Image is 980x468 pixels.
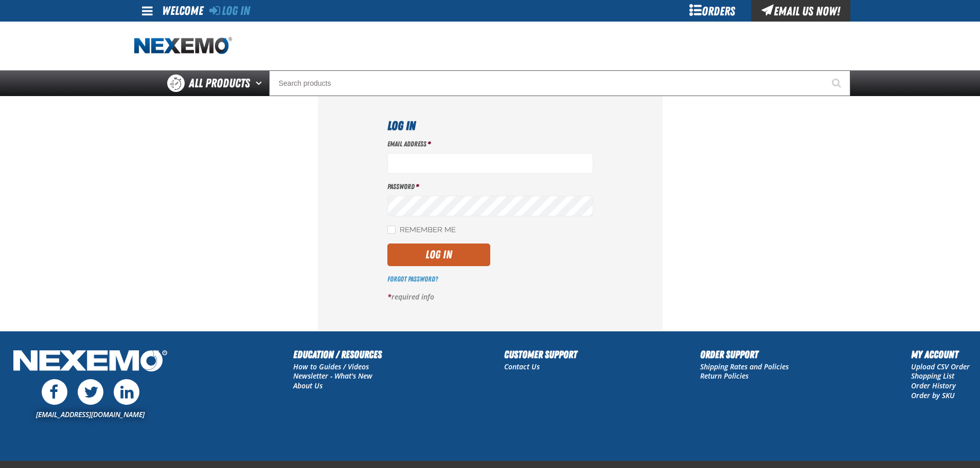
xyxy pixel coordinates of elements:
[269,70,850,96] input: Search
[387,226,456,235] label: Remember Me
[293,362,369,371] a: How to Guides / Videos
[911,362,970,371] a: Upload CSV Order
[134,37,232,55] img: Nexemo logo
[387,139,593,149] label: Email Address
[387,275,438,283] a: Forgot Password?
[387,244,490,266] button: Log In
[387,182,593,192] label: Password
[252,70,269,96] button: Open All Products pages
[134,37,232,55] a: Home
[36,409,145,419] a: [EMAIL_ADDRESS][DOMAIN_NAME]
[504,362,540,371] a: Contact Us
[911,371,954,381] a: Shopping List
[504,347,577,362] h2: Customer Support
[700,347,789,362] h2: Order Support
[911,347,970,362] h2: My Account
[825,70,850,96] button: Start Searching
[10,347,170,377] img: Nexemo Logo
[911,390,955,400] a: Order by SKU
[387,117,593,135] h1: Log In
[387,292,593,302] p: required info
[293,371,372,381] a: Newsletter - What's New
[209,4,250,18] a: Log In
[911,381,956,390] a: Order History
[700,362,789,371] a: Shipping Rates and Policies
[189,74,250,92] span: All Products
[293,381,323,390] a: About Us
[387,226,396,234] input: Remember Me
[700,371,749,381] a: Return Policies
[293,347,382,362] h2: Education / Resources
